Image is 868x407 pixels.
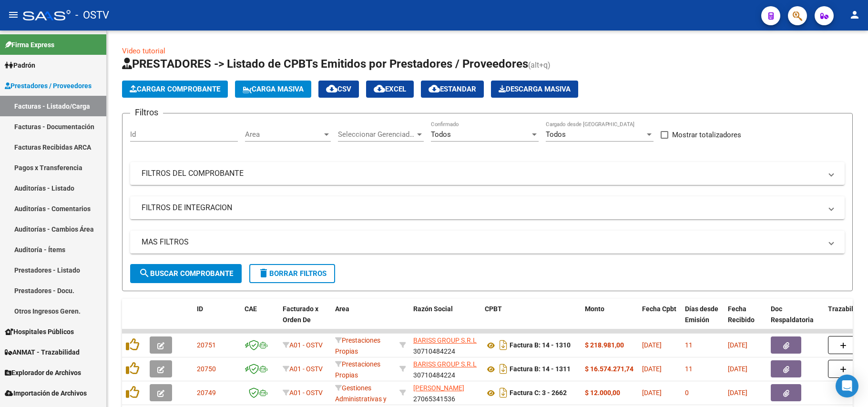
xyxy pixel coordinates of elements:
[130,231,845,254] mat-expansion-panel-header: MAS FILTROS
[685,389,689,397] span: 0
[585,365,633,373] strong: $ 16.574.271,74
[413,359,477,379] div: 30710484224
[326,83,337,94] mat-icon: cloud_download
[413,336,477,344] span: BARISS GROUP S.R.L
[528,61,551,70] span: (alt+q)
[122,57,528,71] span: PRESTADORES -> Listado de CPBTs Emitidos por Prestadores / Proveedores
[142,203,822,213] mat-panel-title: FILTROS DE INTEGRACION
[413,383,477,403] div: 27065341536
[142,168,822,179] mat-panel-title: FILTROS DEL COMPROBANTE
[429,85,476,93] span: Estandar
[685,365,693,373] span: 11
[289,389,323,397] span: A01 - OSTV
[197,341,216,349] span: 20751
[8,9,19,20] mat-icon: menu
[335,305,349,313] span: Area
[338,130,415,139] span: Seleccionar Gerenciador
[413,384,464,392] span: [PERSON_NAME]
[510,389,567,397] strong: Factura C: 3 - 2662
[728,305,755,324] span: Fecha Recibido
[413,335,477,355] div: 30710484224
[335,336,380,355] span: Prestaciones Propias
[510,342,571,349] strong: Factura B: 14 - 1310
[283,305,318,324] span: Facturado x Orden De
[638,299,681,341] datatable-header-cell: Fecha Cpbt
[374,83,385,94] mat-icon: cloud_download
[497,337,510,353] i: Descargar documento
[130,196,845,219] mat-expansion-panel-header: FILTROS DE INTEGRACION
[5,40,54,50] span: Firma Express
[581,299,638,341] datatable-header-cell: Monto
[245,130,322,139] span: Area
[130,264,242,283] button: Buscar Comprobante
[318,81,359,98] button: CSV
[130,85,220,93] span: Cargar Comprobante
[235,81,311,98] button: Carga Masiva
[243,85,304,93] span: Carga Masiva
[672,129,741,141] span: Mostrar totalizadores
[728,341,747,349] span: [DATE]
[546,130,566,139] span: Todos
[421,81,484,98] button: Estandar
[413,305,453,313] span: Razón Social
[331,299,396,341] datatable-header-cell: Area
[642,365,662,373] span: [DATE]
[245,305,257,313] span: CAE
[241,299,279,341] datatable-header-cell: CAE
[485,305,502,313] span: CPBT
[5,81,92,91] span: Prestadores / Proveedores
[5,347,80,357] span: ANMAT - Trazabilidad
[481,299,581,341] datatable-header-cell: CPBT
[491,81,578,98] button: Descarga Masiva
[413,360,477,368] span: BARISS GROUP S.R.L
[5,388,87,398] span: Importación de Archivos
[197,305,203,313] span: ID
[193,299,241,341] datatable-header-cell: ID
[197,389,216,397] span: 20749
[409,299,481,341] datatable-header-cell: Razón Social
[497,385,510,400] i: Descargar documento
[335,360,380,379] span: Prestaciones Propias
[724,299,767,341] datatable-header-cell: Fecha Recibido
[849,9,860,20] mat-icon: person
[728,365,747,373] span: [DATE]
[728,389,747,397] span: [DATE]
[279,299,331,341] datatable-header-cell: Facturado x Orden De
[510,366,571,373] strong: Factura B: 14 - 1311
[122,81,228,98] button: Cargar Comprobante
[5,60,35,71] span: Padrón
[681,299,724,341] datatable-header-cell: Días desde Emisión
[326,85,351,93] span: CSV
[139,267,150,279] mat-icon: search
[685,341,693,349] span: 11
[431,130,451,139] span: Todos
[828,305,867,313] span: Trazabilidad
[499,85,571,93] span: Descarga Masiva
[197,365,216,373] span: 20750
[75,5,109,26] span: - OSTV
[258,269,327,278] span: Borrar Filtros
[366,81,414,98] button: EXCEL
[142,237,822,247] mat-panel-title: MAS FILTROS
[767,299,824,341] datatable-header-cell: Doc Respaldatoria
[258,267,269,279] mat-icon: delete
[642,341,662,349] span: [DATE]
[685,305,718,324] span: Días desde Emisión
[836,375,858,397] div: Open Intercom Messenger
[289,365,323,373] span: A01 - OSTV
[130,106,163,119] h3: Filtros
[642,305,676,313] span: Fecha Cpbt
[585,389,620,397] strong: $ 12.000,00
[122,47,165,55] a: Video tutorial
[5,367,81,378] span: Explorador de Archivos
[139,269,233,278] span: Buscar Comprobante
[429,83,440,94] mat-icon: cloud_download
[130,162,845,185] mat-expansion-panel-header: FILTROS DEL COMPROBANTE
[585,305,604,313] span: Monto
[249,264,335,283] button: Borrar Filtros
[642,389,662,397] span: [DATE]
[497,361,510,376] i: Descargar documento
[491,81,578,98] app-download-masive: Descarga masiva de comprobantes (adjuntos)
[585,341,624,349] strong: $ 218.981,00
[771,305,814,324] span: Doc Respaldatoria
